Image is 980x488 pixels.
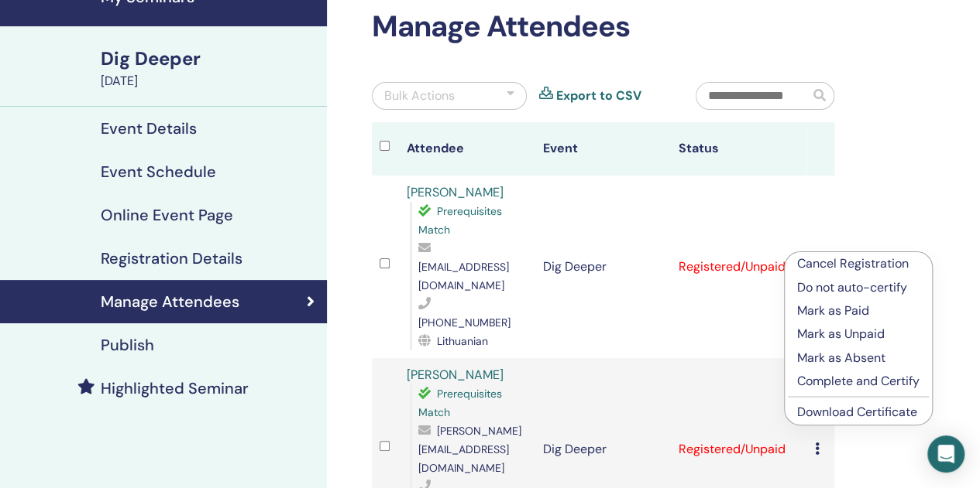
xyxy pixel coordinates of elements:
[399,122,535,176] th: Attendee
[535,122,671,176] th: Event
[556,87,641,105] a: Export to CSV
[437,334,488,348] span: Lithuanian
[797,278,920,297] p: Do not auto-certify
[418,424,521,475] span: [PERSON_NAME][EMAIL_ADDRESS][DOMAIN_NAME]
[671,122,807,176] th: Status
[927,435,965,473] div: Open Intercom Messenger
[418,316,511,329] span: [PHONE_NUMBER]
[418,204,502,237] span: Prerequisites Match
[797,254,920,273] p: Cancel Registration
[101,292,239,311] h4: Manage Attendees
[101,46,318,72] div: Dig Deeper
[101,336,154,354] h4: Publish
[101,249,242,268] h4: Registration Details
[418,387,502,419] span: Prerequisites Match
[407,367,504,383] a: [PERSON_NAME]
[101,119,197,138] h4: Event Details
[535,176,671,358] td: Dig Deeper
[372,9,834,45] h2: Manage Attendees
[797,349,920,367] p: Mark as Absent
[101,379,249,398] h4: Highlighted Seminar
[91,46,327,90] a: Dig Deeper[DATE]
[101,206,233,224] h4: Online Event Page
[797,302,920,320] p: Mark as Paid
[418,260,509,292] span: [EMAIL_ADDRESS][DOMAIN_NAME]
[384,87,455,105] div: Bulk Actions
[101,162,216,181] h4: Event Schedule
[797,404,917,420] a: Download Certificate
[101,72,318,90] div: [DATE]
[407,184,504,200] a: [PERSON_NAME]
[797,325,920,343] p: Mark as Unpaid
[797,372,920,391] p: Complete and Certify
